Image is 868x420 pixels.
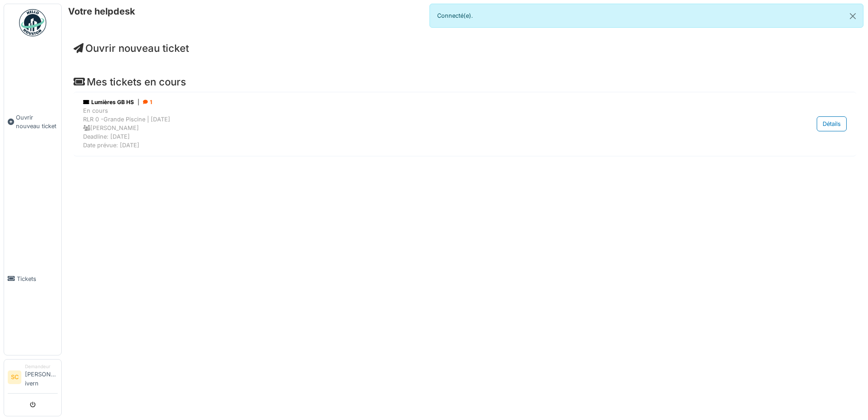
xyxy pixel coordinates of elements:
a: Lumières GB HS| 1 En coursRLR 0 -Grande Piscine | [DATE] [PERSON_NAME]Deadline: [DATE]Date prévue... [81,96,849,152]
li: [PERSON_NAME] ivern [25,363,58,391]
div: 1 [143,98,152,106]
a: Ouvrir nouveau ticket [4,41,61,203]
a: Tickets [4,203,61,355]
span: Ouvrir nouveau ticket [16,113,58,130]
div: Détails [817,116,847,131]
span: | [138,98,139,106]
button: Close [843,4,863,28]
h4: Mes tickets en cours [74,76,856,88]
div: Demandeur [25,363,58,370]
div: Connecté(e). [429,4,863,28]
a: Ouvrir nouveau ticket [74,42,189,54]
a: SC Demandeur[PERSON_NAME] ivern [8,363,58,394]
div: Lumières GB HS [83,98,735,106]
li: SC [8,370,21,384]
img: Badge_color-CXgf-gQk.svg [19,9,46,36]
h6: Votre helpdesk [68,6,135,17]
div: En cours RLR 0 -Grande Piscine | [DATE] [PERSON_NAME] Deadline: [DATE] Date prévue: [DATE] [83,106,735,150]
span: Tickets [17,275,58,283]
